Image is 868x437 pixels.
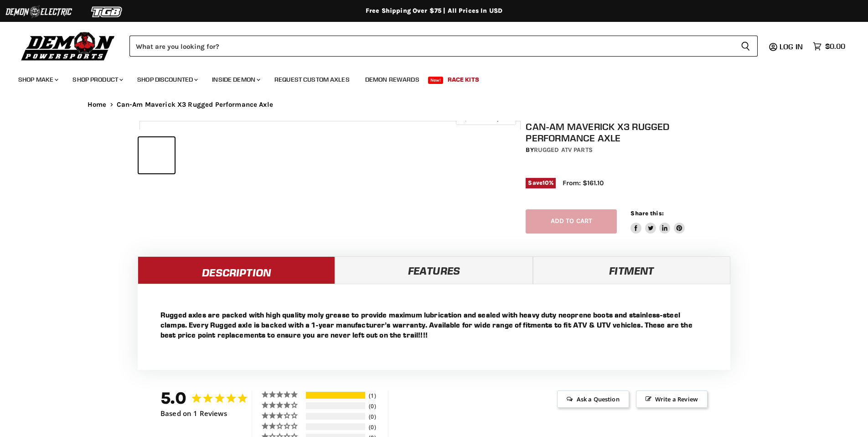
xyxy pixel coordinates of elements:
img: TGB Logo 2 [73,3,141,21]
a: Race Kits [441,70,486,89]
a: Description [138,256,335,284]
button: IMAGE thumbnail [139,137,175,173]
a: Home [88,101,107,109]
span: From: $161.10 [563,179,604,187]
a: Demon Rewards [358,70,426,89]
nav: Breadcrumbs [69,101,799,109]
a: Shop Make [11,70,64,89]
div: 5-Star Ratings [306,392,365,399]
a: Request Custom Axles [268,70,356,89]
a: Shop Discounted [130,70,203,89]
a: Shop Product [66,70,129,89]
button: Search [734,36,758,57]
form: Product [129,36,758,57]
aside: Share this: [630,209,685,234]
img: Demon Electric Logo 2 [5,3,73,21]
span: Based on 1 Reviews [160,410,227,417]
div: 1 [367,392,386,400]
span: Write a Review [636,390,708,408]
span: Ask a Question [557,390,629,408]
input: Search [129,36,734,57]
a: Fitment [533,256,730,284]
a: Log in [775,42,808,51]
span: New! [428,77,444,84]
span: Can-Am Maverick X3 Rugged Performance Axle [117,101,273,109]
div: 5 ★ [261,390,305,398]
img: Demon Powersports [18,30,118,62]
a: Rugged ATV Parts [534,146,593,154]
a: $0.00 [808,40,850,53]
h1: Can-Am Maverick X3 Rugged Performance Axle [526,121,734,144]
div: by [526,145,734,155]
p: Rugged axles are packed with high quality moly grease to provide maximum lubrication and sealed w... [160,310,708,340]
a: Features [335,256,532,284]
strong: 5.0 [160,388,186,408]
div: 100% [306,392,365,399]
span: $0.00 [825,42,845,51]
div: Free Shipping Over $75 | All Prices In USD [69,7,799,15]
span: Log in [780,42,803,51]
ul: Main menu [11,67,843,89]
span: 10 [542,179,549,186]
span: Share this: [630,210,663,217]
span: Save % [526,178,556,188]
a: Inside Demon [205,70,266,89]
span: Click to expand [460,115,511,122]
